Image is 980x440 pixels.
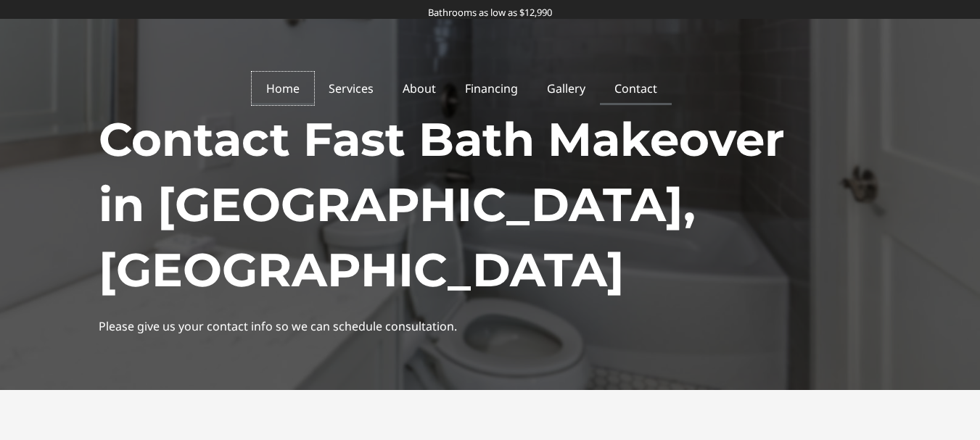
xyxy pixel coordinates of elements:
[600,72,672,105] a: Contact
[99,107,882,302] h1: Contact Fast Bath Makeover in [GEOGRAPHIC_DATA], [GEOGRAPHIC_DATA]
[99,317,882,336] p: Please give us your contact info so we can schedule consultation.
[532,72,600,105] a: Gallery
[388,72,450,105] a: About
[314,72,388,105] a: Services
[450,72,532,105] a: Financing
[252,72,314,105] a: Home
